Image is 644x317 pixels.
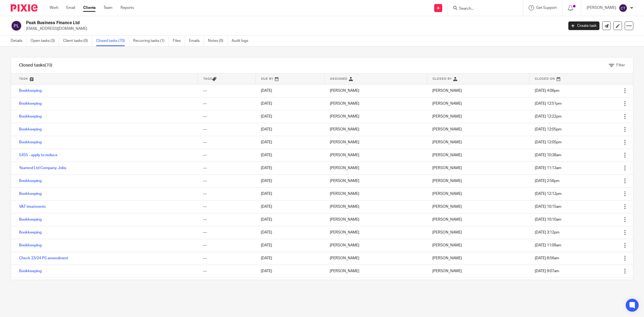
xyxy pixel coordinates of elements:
span: [DATE] 4:06pm [535,89,559,93]
th: Tags [197,74,255,84]
a: Files [173,36,185,46]
div: --- [203,165,250,171]
a: Bookkeeping [19,192,42,196]
span: [DATE] 11:13am [535,166,561,170]
td: [PERSON_NAME] [324,123,427,136]
a: Bookkeeping [19,179,42,183]
td: [DATE] [255,162,324,174]
span: [PERSON_NAME] [432,115,462,118]
img: Pixie [11,4,38,12]
span: [PERSON_NAME] [432,205,462,209]
td: [DATE] [255,149,324,162]
td: [PERSON_NAME] [324,174,427,187]
td: [DATE] [255,252,324,265]
td: [PERSON_NAME] [324,213,427,226]
input: Search [459,6,507,11]
span: [PERSON_NAME] [432,89,462,93]
td: [PERSON_NAME] [324,265,427,278]
a: VAT treatments [19,205,46,209]
span: [DATE] 12:05pm [535,127,562,131]
div: --- [203,230,250,235]
a: Bookkeeping [19,127,42,131]
div: --- [203,204,250,209]
td: [PERSON_NAME] [324,97,427,110]
td: [DATE] [255,136,324,149]
div: --- [203,152,250,158]
td: [DATE] [255,187,324,200]
td: [PERSON_NAME] [324,278,427,290]
a: Recurring tasks (1) [133,36,169,46]
td: [DATE] [255,226,324,239]
span: [DATE] 11:09am [535,243,561,247]
td: [DATE] [255,123,324,136]
td: [PERSON_NAME] [324,149,427,162]
a: Work [50,5,58,10]
a: S455 - apply to reduce [19,153,57,157]
span: [PERSON_NAME] [432,269,462,273]
p: [EMAIL_ADDRESS][DOMAIN_NAME] [26,26,560,31]
span: [PERSON_NAME] [432,127,462,131]
span: [PERSON_NAME] [432,140,462,144]
a: Bookkeeping [19,115,42,118]
div: --- [203,178,250,184]
td: [DATE] [255,84,324,97]
td: [DATE] [255,200,324,213]
div: --- [203,88,250,93]
a: Emails [189,36,204,46]
span: Filter [616,63,625,67]
td: [DATE] [255,110,324,123]
span: [PERSON_NAME] [432,102,462,105]
span: [PERSON_NAME] [432,231,462,234]
a: Open tasks (3) [31,36,59,46]
td: [DATE] [255,239,324,252]
span: [DATE] 12:22pm [535,115,562,118]
a: Bookkeeping [19,140,42,144]
span: [DATE] 10:15am [535,205,561,209]
td: [PERSON_NAME] [324,187,427,200]
a: Bookkeeping [19,89,42,93]
a: Reports [120,5,134,10]
h2: Peak Business Finance Ltd [26,20,453,26]
img: svg%3E [619,4,627,12]
a: Client tasks (0) [63,36,92,46]
span: [DATE] 9:07am [535,269,559,273]
td: [PERSON_NAME] [324,239,427,252]
a: Audit logs [232,36,252,46]
span: [PERSON_NAME] [432,243,462,247]
td: [PERSON_NAME] [324,200,427,213]
h1: Closed tasks [19,63,52,68]
div: --- [203,127,250,132]
a: Check 23/24 PS amendment [19,256,68,260]
span: (70) [45,63,52,67]
td: [DATE] [255,174,324,187]
p: [PERSON_NAME] [587,5,616,10]
td: [PERSON_NAME] [324,226,427,239]
a: Bookkeeping [19,269,42,273]
div: --- [203,101,250,106]
a: Clients [83,5,96,10]
a: Closed tasks (70) [96,36,129,46]
span: [DATE] 12:12pm [535,192,562,196]
span: [PERSON_NAME] [432,179,462,183]
span: [PERSON_NAME] [432,166,462,170]
span: [PERSON_NAME] [432,192,462,196]
span: [DATE] 2:56pm [535,179,559,183]
td: [PERSON_NAME] [324,252,427,265]
a: Notes (0) [208,36,228,46]
span: [DATE] 12:05pm [535,140,562,144]
div: --- [203,217,250,222]
a: Bookkeeping [19,231,42,234]
div: --- [203,243,250,248]
span: Get Support [536,6,557,10]
div: --- [203,191,250,196]
div: --- [203,140,250,145]
a: Yearend Ltd Company Jobs [19,166,66,170]
span: [DATE] 10:10am [535,218,561,221]
a: Bookkeeping [19,243,42,247]
td: [DATE] [255,97,324,110]
a: Bookkeeping [19,102,42,105]
td: [PERSON_NAME] [324,136,427,149]
span: [PERSON_NAME] [432,153,462,157]
td: [PERSON_NAME] [324,84,427,97]
td: [DATE] [255,265,324,278]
